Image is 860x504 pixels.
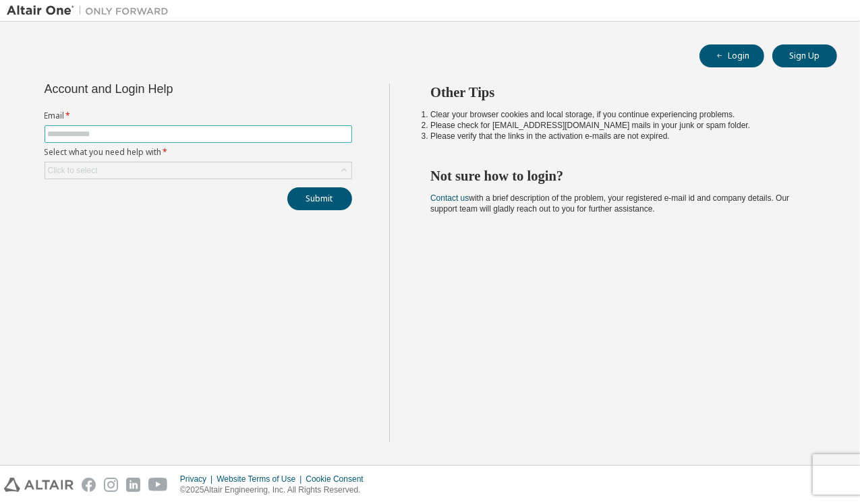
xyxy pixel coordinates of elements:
li: Please check for [EMAIL_ADDRESS][DOMAIN_NAME] mails in your junk or spam folder. [430,120,813,131]
li: Clear your browser cookies and local storage, if you continue experiencing problems. [430,109,813,120]
label: Email [45,111,352,121]
img: facebook.svg [82,478,96,492]
p: © 2025 Altair Engineering, Inc. All Rights Reserved. [180,484,372,496]
div: Privacy [180,474,217,484]
button: Sign Up [772,44,837,67]
img: youtube.svg [148,478,168,492]
a: Contact us [430,193,469,203]
div: Cookie Consent [306,474,371,484]
span: with a brief description of the problem, your registered e-mail id and company details. Our suppo... [430,193,789,214]
div: Click to select [48,165,98,176]
img: Altair One [7,4,175,18]
img: linkedin.svg [126,478,140,492]
div: Click to select [45,162,351,179]
button: Submit [287,187,352,210]
label: Select what you need help with [45,147,352,158]
div: Account and Login Help [45,84,291,94]
li: Please verify that the links in the activation e-mails are not expired. [430,131,813,141]
button: Login [699,44,764,67]
h2: Other Tips [430,84,813,101]
div: Website Terms of Use [217,474,306,484]
h2: Not sure how to login? [430,167,813,185]
img: altair_logo.svg [4,478,74,492]
img: instagram.svg [104,478,118,492]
